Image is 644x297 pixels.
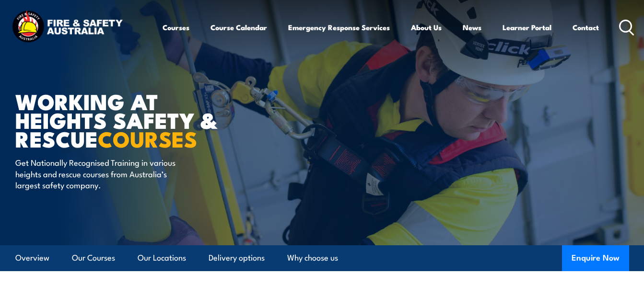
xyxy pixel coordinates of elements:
[411,16,442,39] a: About Us
[211,16,267,39] a: Course Calendar
[98,122,197,155] strong: COURSES
[15,245,49,271] a: Overview
[573,16,599,39] a: Contact
[287,245,338,271] a: Why choose us
[138,245,186,271] a: Our Locations
[463,16,481,39] a: News
[163,16,189,39] a: Courses
[15,157,190,190] p: Get Nationally Recognised Training in various heights and rescue courses from Australia’s largest...
[209,245,265,271] a: Delivery options
[15,91,252,148] h1: WORKING AT HEIGHTS SAFETY & RESCUE
[562,245,629,271] button: Enquire Now
[288,16,390,39] a: Emergency Response Services
[72,245,115,271] a: Our Courses
[503,16,551,39] a: Learner Portal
